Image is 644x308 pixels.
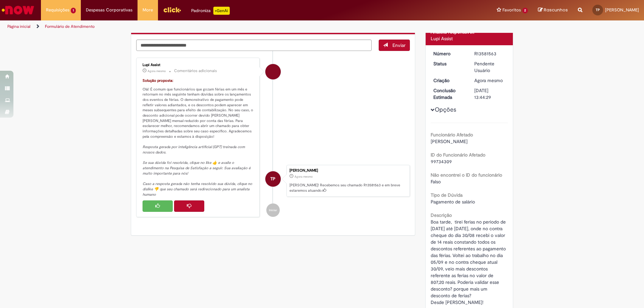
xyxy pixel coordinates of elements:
time: 30/09/2025 13:44:36 [148,69,166,73]
div: R13581563 [474,50,505,57]
span: Rascunhos [544,7,568,13]
a: Rascunhos [538,7,568,13]
div: [PERSON_NAME] [289,169,406,173]
dt: Número [428,50,470,57]
b: Tipo de Dúvida [431,192,463,198]
b: Não encontrei o ID do funcionário [431,172,502,178]
time: 30/09/2025 13:44:26 [294,175,313,179]
b: Descrição [431,212,452,218]
div: Lupi Assist [143,63,254,67]
b: ID do Funcionário Afetado [431,152,485,158]
span: 2 [522,8,528,13]
a: Página inicial [7,24,31,29]
span: Requisições [46,7,69,13]
span: TP [270,171,275,187]
dt: Status [428,60,470,67]
ul: Histórico de tíquete [136,51,410,224]
span: [PERSON_NAME] [605,7,639,13]
div: Padroniza [191,7,230,15]
div: [DATE] 13:44:29 [474,87,505,101]
div: Lupi Assist [265,64,281,79]
p: [PERSON_NAME]! Recebemos seu chamado R13581563 e em breve estaremos atuando. [289,183,406,193]
span: TP [596,8,600,12]
b: Funcionário Afetado [431,132,473,138]
dt: Criação [428,77,470,84]
li: Thiago Henrique Diniz Pereira [136,165,410,197]
span: Pagamento de salário [431,199,475,205]
dt: Conclusão Estimada [428,87,470,101]
button: Enviar [379,40,410,51]
a: Formulário de Atendimento [45,24,95,29]
span: 1 [71,8,76,13]
span: Despesas Corporativas [86,7,132,13]
small: Comentários adicionais [174,68,217,74]
img: ServiceNow [1,3,35,17]
span: Agora mesmo [474,77,503,83]
time: 30/09/2025 13:44:26 [474,77,503,83]
span: Favoritos [502,7,521,13]
p: Olá! É comum que funcionários que gozam férias em um mês e retornam no mês seguinte tenham dúvida... [143,78,254,197]
span: Enviar [392,42,406,48]
span: Falso [431,179,441,185]
em: Resposta gerada por inteligência artificial (GPT) treinada com nossos dados. Se sua dúvida foi re... [143,144,253,197]
span: Agora mesmo [148,69,166,73]
span: [PERSON_NAME] [431,138,468,144]
textarea: Digite sua mensagem aqui... [136,40,372,51]
div: Thiago Henrique Diniz Pereira [265,171,281,187]
span: More [143,7,153,13]
span: Agora mesmo [294,175,313,179]
div: 30/09/2025 13:44:26 [474,77,505,84]
span: Boa tarde, tirei ferias no periodo de [DATE] até [DATE], onde no contra cheque do dia 30/08 receb... [431,219,507,305]
span: 99734309 [431,159,452,165]
ul: Trilhas de página [5,20,424,33]
div: Lupi Assist [431,35,508,42]
p: +GenAi [213,7,230,15]
font: Solução proposta: [143,78,173,83]
img: click_logo_yellow_360x200.png [163,5,181,15]
div: Pendente Usuário [474,60,505,74]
